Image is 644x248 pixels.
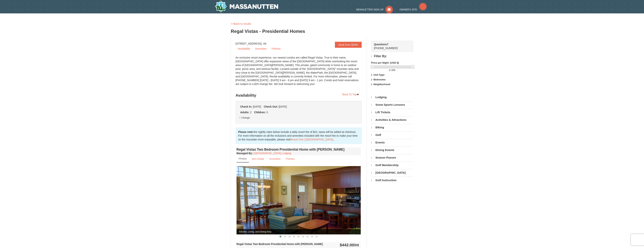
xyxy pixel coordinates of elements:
[371,124,413,131] a: Biking
[371,61,399,64] strong: Price per Night: (USD $)
[236,92,362,99] h3: Availability
[354,243,359,247] span: /nt
[252,157,264,160] small: Item Detail
[239,157,247,160] small: Photos
[371,154,413,161] a: Season Passes
[371,68,413,72] label: -
[286,157,295,160] small: Policies
[400,8,417,11] span: Owner's Site
[236,127,362,144] div: the nightly rates below include a daily resort fee of $22, taxes will be added at checkout. For m...
[237,229,361,234] span: Kitchen, Living, and Dining Area
[371,101,413,108] a: Snow Sports Lessons
[371,177,413,184] a: Golf Instruction
[371,94,413,101] a: Lodging
[237,152,252,155] span: Managed By
[371,169,413,176] a: [GEOGRAPHIC_DATA]
[266,111,268,114] span: 0
[264,105,278,108] strong: Check Out:
[374,43,388,46] strong: Questions?
[371,109,413,116] a: Lift Tickets
[356,8,393,11] a: Newsletter Sign Up
[231,28,413,35] h3: Regal Vistas - Presidential Homes
[340,243,359,247] strong: $442.00
[371,116,413,123] a: Activities & Attractions
[238,130,254,133] strong: Please note:
[267,155,283,163] a: Amenities
[279,105,287,108] span: [DATE]
[374,73,384,76] strong: Unit Type
[237,148,361,151] h4: Regal Vistas Two Bedroom Presidential Home with [PERSON_NAME]
[269,157,281,160] small: Amenities
[240,111,249,114] strong: Adults:
[237,166,361,234] img: Kitchen, Living, and Dining Area
[391,69,395,72] span: 358
[237,243,323,246] strong: Regal Vistas Two Bedroom Presidential Home with [PERSON_NAME]
[237,152,253,155] strong: :
[254,152,291,155] a: [GEOGRAPHIC_DATA] Lodging
[371,139,413,146] a: Events
[335,42,362,48] a: Book from $358!
[215,0,278,12] img: Massanutten Resort Logo
[253,46,269,52] a: Amenities
[283,155,297,163] a: Policies
[371,55,413,58] h4: Filter By:
[389,69,390,72] span: 0
[250,111,252,114] span: 2
[340,92,362,97] a: Back To Top
[237,155,249,163] a: Photos
[371,162,413,169] a: Golf Membership
[236,46,253,52] a: Availability
[249,155,266,163] a: Item Detail
[374,83,390,86] strong: Neighborhood
[356,8,384,11] span: Newsletter Sign Up
[371,146,413,154] a: Dining Events
[374,42,406,50] span: [PHONE_NUMBER]
[253,105,261,108] span: [DATE]
[239,116,250,120] button: Change
[215,0,278,12] a: Massanutten Resort
[290,138,333,141] a: Resort Fee | [GEOGRAPHIC_DATA]
[269,46,283,52] a: Policies
[231,22,251,25] a: <<Back to results
[240,105,252,108] strong: Check In:
[374,78,386,81] strong: Bedrooms
[400,8,427,11] a: Owner's Site
[236,56,362,90] div: An exclusive resort experience, our newest condos are called Regal Vistas. True to their name, [G...
[371,131,413,139] a: Golf
[254,111,266,114] strong: Children:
